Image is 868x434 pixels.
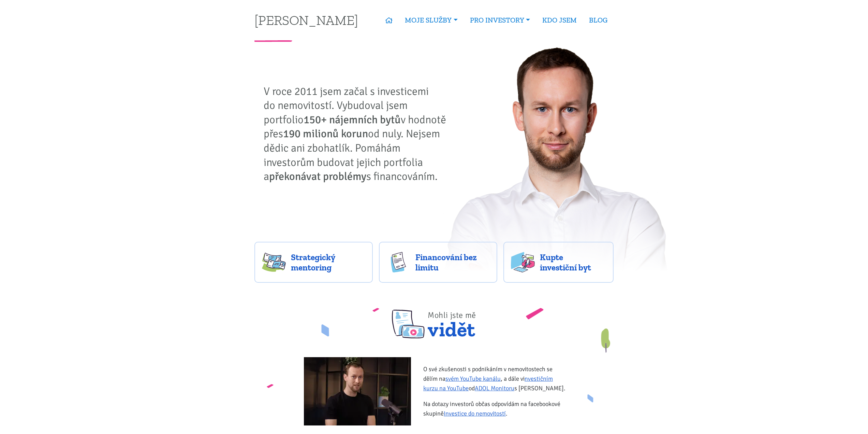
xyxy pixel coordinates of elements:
a: Financování bez limitu [379,242,497,283]
a: svém YouTube kanálu [445,375,501,382]
p: V roce 2011 jsem začal s investicemi do nemovitostí. Vybudoval jsem portfolio v hodnotě přes od n... [264,84,451,184]
a: ADOL Monitoru [475,384,514,392]
a: Investice do nemovitostí [444,410,506,417]
a: MOJE SLUŽBY [399,12,464,28]
a: KDO JSEM [536,12,583,28]
img: flats [511,252,535,272]
span: vidět [428,302,476,338]
p: O své zkušenosti s podnikáním v nemovitostech se dělím na , a dále v od s [PERSON_NAME]. [423,364,568,393]
img: strategy [262,252,286,272]
span: Mohli jste mě [428,310,476,320]
strong: 190 milionů korun [283,127,368,140]
p: Na dotazy investorů občas odpovídám na facebookové skupině . [423,399,568,418]
a: Kupte investiční byt [503,242,614,283]
a: PRO INVESTORY [464,12,536,28]
span: Kupte investiční byt [540,252,606,272]
a: BLOG [583,12,614,28]
span: Financování bez limitu [415,252,490,272]
strong: překonávat problémy [269,170,366,183]
span: Strategický mentoring [291,252,365,272]
strong: 150+ nájemních bytů [304,113,401,126]
img: finance [386,252,410,272]
a: [PERSON_NAME] [254,13,358,27]
a: Strategický mentoring [254,242,373,283]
